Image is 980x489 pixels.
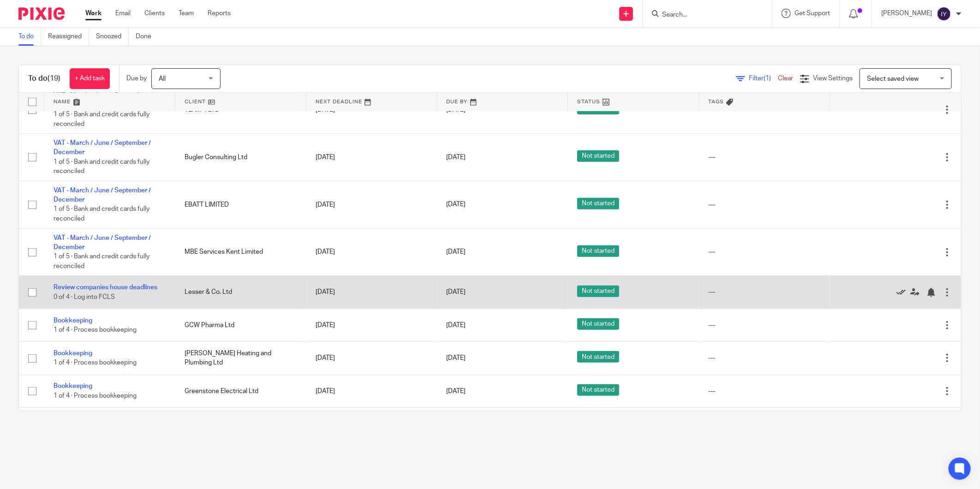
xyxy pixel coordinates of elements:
[708,200,821,209] div: ---
[306,276,437,309] td: [DATE]
[708,353,821,363] div: ---
[708,247,821,256] div: ---
[175,276,306,309] td: Lesser & Co. Ltd
[126,74,147,83] p: Due by
[175,228,306,276] td: MBE Services Kent Limited
[708,387,821,396] div: ---
[48,28,89,46] a: Reassigned
[577,318,619,330] span: Not started
[175,408,306,455] td: Bizara Ltd
[115,9,131,18] a: Email
[159,76,166,82] span: All
[447,355,466,361] span: [DATE]
[661,11,744,19] input: Search
[54,317,92,324] a: Bookkeeping
[54,350,92,357] a: Bookkeeping
[175,181,306,228] td: EBATT LIMITED
[306,342,437,375] td: [DATE]
[96,28,129,46] a: Snoozed
[28,74,60,83] h1: To do
[577,384,619,396] span: Not started
[85,9,102,18] a: Work
[708,99,724,104] span: Tags
[54,327,137,333] span: 1 of 4 · Process bookkeeping
[447,202,466,208] span: [DATE]
[813,75,853,82] span: View Settings
[447,289,466,296] span: [DATE]
[54,235,151,250] a: VAT - March / June / September / December
[881,9,932,18] p: [PERSON_NAME]
[54,159,149,175] span: 1 of 5 · Bank and credit cards fully reconciled
[175,309,306,341] td: GCW Pharma Ltd
[70,68,110,89] a: + Add task
[447,388,466,394] span: [DATE]
[577,198,619,209] span: Not started
[54,187,151,203] a: VAT - March / June / September / December
[778,75,793,82] a: Clear
[54,294,115,300] span: 0 of 4 · Log into FCLS
[175,375,306,407] td: Greenstone Electrical Ltd
[175,342,306,375] td: [PERSON_NAME] Heating and Plumbing Ltd
[54,254,149,270] span: 1 of 5 · Bank and credit cards fully reconciled
[306,181,437,228] td: [DATE]
[577,150,619,162] span: Not started
[577,351,619,363] span: Not started
[179,9,194,18] a: Team
[447,154,466,161] span: [DATE]
[48,75,60,82] span: (19)
[306,228,437,276] td: [DATE]
[54,111,149,127] span: 1 of 5 · Bank and credit cards fully reconciled
[54,284,157,291] a: Review companies house deadlines
[306,309,437,341] td: [DATE]
[937,6,951,21] img: svg%3E
[306,134,437,181] td: [DATE]
[447,249,466,255] span: [DATE]
[577,286,619,297] span: Not started
[447,322,466,328] span: [DATE]
[54,206,149,222] span: 1 of 5 · Bank and credit cards fully reconciled
[54,393,137,399] span: 1 of 4 · Process bookkeeping
[54,140,151,155] a: VAT - March / June / September / December
[896,287,910,297] a: Mark as done
[175,134,306,181] td: Bugler Consulting Ltd
[867,76,919,82] span: Select saved view
[136,28,158,46] a: Done
[708,287,821,297] div: ---
[54,383,92,389] a: Bookkeeping
[764,75,771,82] span: (1)
[18,28,41,46] a: To do
[18,7,65,20] img: Pixie
[708,321,821,330] div: ---
[749,75,778,82] span: Filter
[795,10,830,17] span: Get Support
[144,9,165,18] a: Clients
[54,360,137,366] span: 1 of 4 · Process bookkeeping
[208,9,231,18] a: Reports
[577,245,619,257] span: Not started
[306,408,437,455] td: [DATE]
[708,153,821,162] div: ---
[306,375,437,407] td: [DATE]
